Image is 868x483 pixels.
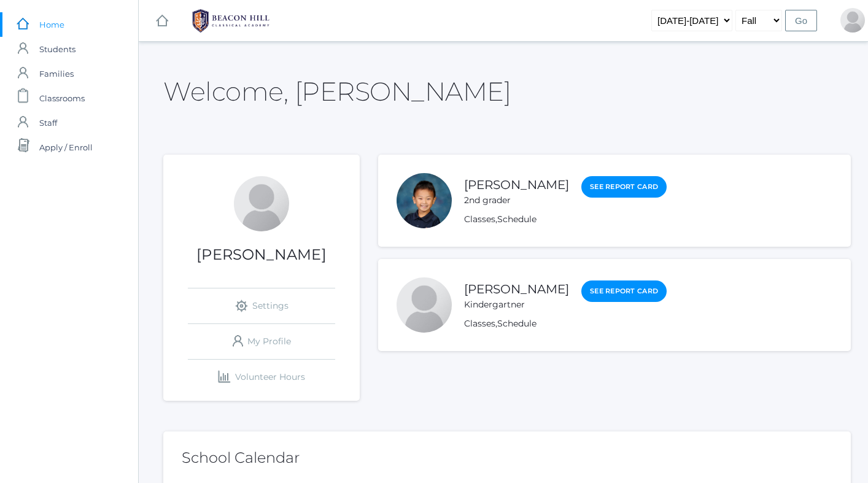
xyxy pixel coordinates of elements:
[464,318,495,329] a: Classes
[464,317,667,330] div: ,
[581,280,667,302] a: See Report Card
[188,324,335,359] a: My Profile
[234,176,289,231] div: Lily Ip
[581,176,667,198] a: See Report Card
[39,61,74,86] span: Families
[497,318,537,329] a: Schedule
[464,214,495,225] a: Classes
[497,214,537,225] a: Schedule
[39,37,76,61] span: Students
[185,6,277,36] img: BHCALogos-05-308ed15e86a5a0abce9b8dd61676a3503ac9727e845dece92d48e8588c001991.png
[785,10,817,31] input: Go
[464,194,569,207] div: 2nd grader
[39,135,93,160] span: Apply / Enroll
[188,360,335,395] a: Volunteer Hours
[464,282,569,296] a: [PERSON_NAME]
[840,8,865,33] div: Lily Ip
[464,298,569,311] div: Kindergartner
[39,12,64,37] span: Home
[397,173,452,228] div: John Ip
[163,247,360,263] h1: [PERSON_NAME]
[188,288,335,323] a: Settings
[39,86,85,110] span: Classrooms
[39,110,57,135] span: Staff
[464,213,667,226] div: ,
[182,450,832,466] h2: School Calendar
[163,77,511,106] h2: Welcome, [PERSON_NAME]
[397,277,452,333] div: Christopher Ip
[464,177,569,192] a: [PERSON_NAME]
